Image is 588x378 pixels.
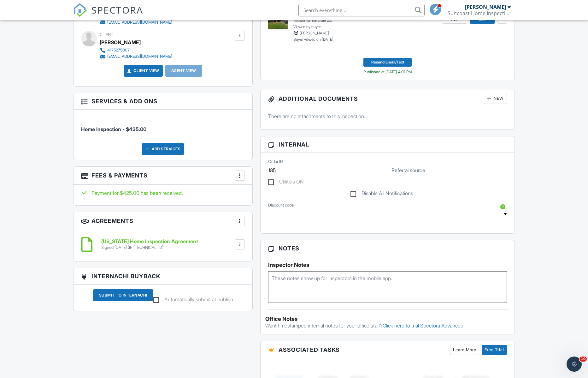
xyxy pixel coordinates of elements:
span: 10 [579,357,587,362]
label: Referral source [391,167,425,174]
h3: Internal [261,136,514,153]
span: SPECTORA [91,3,143,16]
div: New [484,94,507,104]
div: Suncoast Home Inspections [448,10,511,16]
a: Click here to trial Spectora Advanced. [383,322,465,329]
h6: [US_STATE] Home Inspection Agreement [101,239,198,244]
a: Free Trial [482,345,507,355]
span: Client [100,32,113,37]
h3: InterNACHI BuyBack [73,268,252,285]
label: Discount code [268,202,294,208]
span: Associated Tasks [279,345,340,354]
a: 4175275007 [100,47,172,53]
label: Utilities ON [268,179,304,187]
a: SPECTORA [73,9,143,22]
div: 4175275007 [107,48,130,53]
label: Automatically submit at publish [153,297,233,304]
a: Client View [126,68,159,74]
a: [EMAIL_ADDRESS][DOMAIN_NAME] [100,53,172,60]
img: The Best Home Inspection Software - Spectora [73,3,87,17]
iframe: Intercom live chat [567,357,582,372]
div: Office Notes [265,316,510,322]
div: [EMAIL_ADDRESS][DOMAIN_NAME] [107,54,172,59]
div: Payment for $425.00 has been received. [81,189,245,196]
h3: Services & Add ons [73,93,252,110]
label: Disable All Notifications [350,190,413,198]
a: Submit To InterNACHI [93,289,153,306]
p: Want timestamped internal notes for your office staff? [265,322,510,329]
h5: Inspector Notes [268,262,507,268]
h3: Fees & Payments [73,167,252,185]
input: Search everything... [298,4,425,16]
h3: Notes [261,240,514,257]
h3: Additional Documents [261,90,514,108]
div: Signed [DATE] (IP [TECHNICAL_ID]) [101,245,198,250]
label: Order ID [268,159,283,165]
a: Learn More [450,345,479,355]
span: Home Inspection - $425.00 [81,126,146,132]
div: Add Services [142,143,184,155]
div: Submit To InterNACHI [93,289,153,301]
div: [PERSON_NAME] [100,38,141,47]
p: There are no attachments to this inspection. [268,113,507,120]
li: Service: Home Inspection [81,114,245,138]
h3: Agreements [73,212,252,230]
a: [US_STATE] Home Inspection Agreement Signed [DATE] (IP [TECHNICAL_ID]) [101,239,198,250]
div: [PERSON_NAME] [465,4,506,10]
